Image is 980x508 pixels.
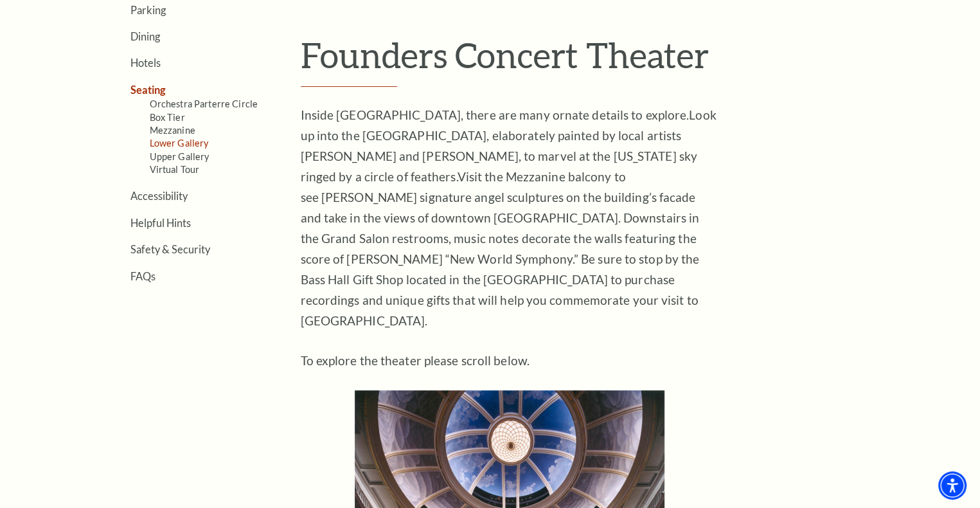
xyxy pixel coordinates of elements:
[301,105,718,331] p: Inside [GEOGRAPHIC_DATA], there are many ornate details to explore. Visit the Mezzanine balcony t...
[130,270,156,282] a: FAQs
[150,151,209,162] a: Upper Gallery
[130,4,166,16] a: Parking
[301,350,718,371] p: To explore the theater please scroll below.
[130,217,191,229] a: Helpful Hints
[150,138,209,149] a: Lower Gallery
[938,471,967,500] div: Accessibility Menu
[150,112,185,123] a: Box Tier
[130,243,210,255] a: Safety & Security
[150,164,200,175] a: Virtual Tour
[130,30,160,42] a: Dining
[130,57,161,69] a: Hotels
[130,84,166,96] a: Seating
[301,107,717,184] span: Look up into the [GEOGRAPHIC_DATA], elaborately painted by local artists [PERSON_NAME] and [PERSO...
[130,190,188,202] a: Accessibility
[150,125,195,136] a: Mezzanine
[150,98,258,109] a: Orchestra Parterre Circle
[301,34,889,87] h1: Founders Concert Theater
